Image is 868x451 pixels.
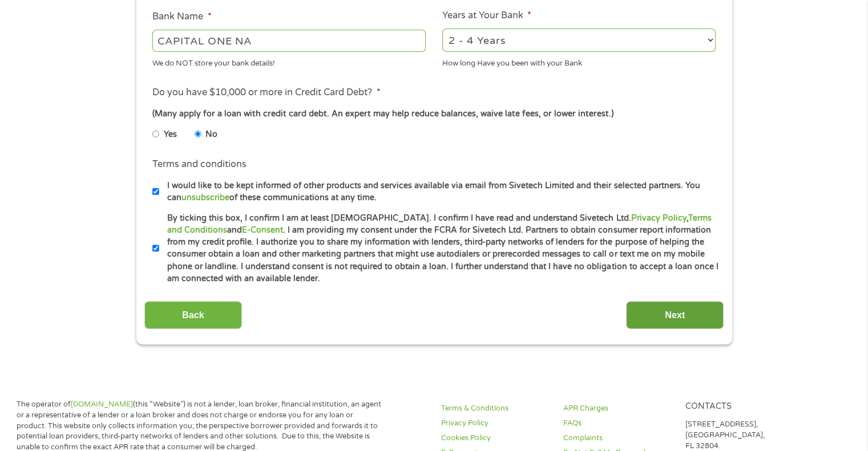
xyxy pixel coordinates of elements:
[152,54,426,69] div: We do NOT store your bank details!
[631,213,686,223] a: Privacy Policy
[626,301,724,329] input: Next
[563,403,672,414] a: APR Charges
[152,108,715,120] div: (Many apply for a loan with credit card debt. An expert may help reduce balances, waive late fees...
[159,180,719,204] label: I would like to be kept informed of other products and services available via email from Sivetech...
[164,128,177,141] label: Yes
[152,11,211,23] label: Bank Name
[167,213,711,235] a: Terms and Conditions
[152,87,380,99] label: Do you have $10,000 or more in Credit Card Debt?
[685,401,793,412] h4: Contacts
[181,193,229,202] a: unsubscribe
[563,433,672,444] a: Complaints
[205,128,217,141] label: No
[563,418,672,429] a: FAQs
[159,212,719,285] label: By ticking this box, I confirm I am at least [DEMOGRAPHIC_DATA]. I confirm I have read and unders...
[152,159,247,170] label: Terms and conditions
[441,433,550,444] a: Cookies Policy
[144,301,242,329] input: Back
[242,225,283,235] a: E-Consent
[71,400,133,409] a: [DOMAIN_NAME]
[442,54,716,69] div: How long Have you been with your Bank
[441,418,550,429] a: Privacy Policy
[442,10,531,22] label: Years at Your Bank
[441,403,550,414] a: Terms & Conditions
